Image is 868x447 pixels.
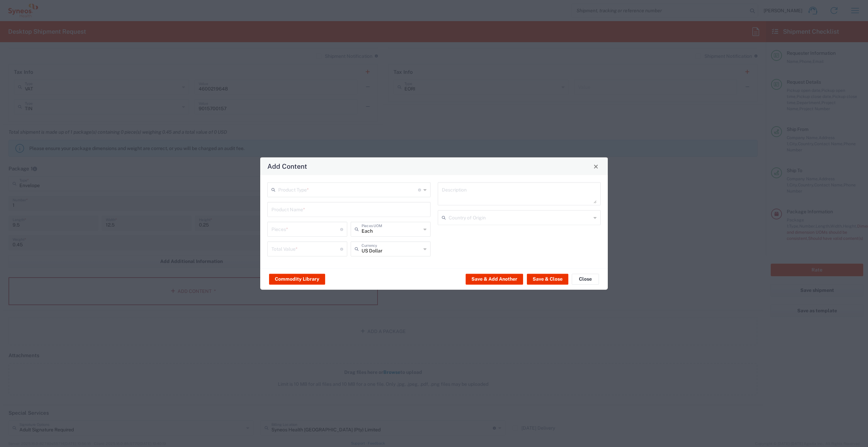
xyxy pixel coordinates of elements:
button: Commodity Library [269,274,325,284]
button: Close [572,274,599,284]
button: Save & Add Another [466,274,523,284]
button: Save & Close [527,274,568,284]
h4: Add Content [267,161,307,171]
button: Close [591,162,601,171]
